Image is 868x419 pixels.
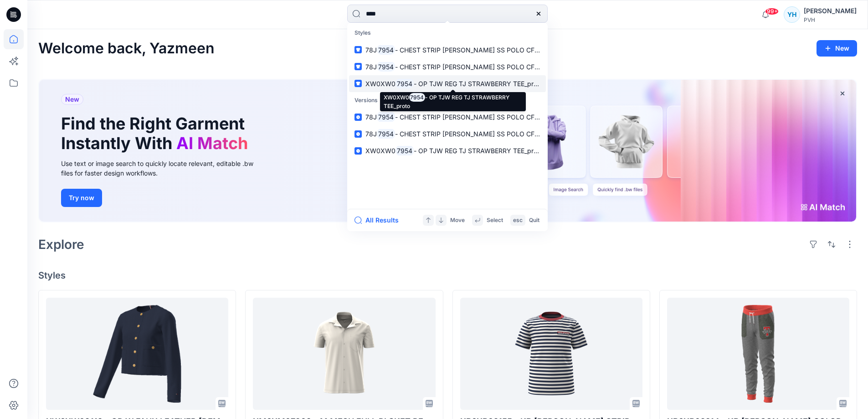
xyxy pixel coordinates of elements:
a: XW0XW09119 - OP W FAUX LEATHER LADY JACKET-PROTO V01 [46,298,228,410]
span: 99+ [765,8,779,15]
button: Try now [61,189,102,207]
a: 78J7954- CHEST STRIP [PERSON_NAME] SS POLO CF_TOP_V01 [349,58,546,75]
button: New [817,40,857,57]
mark: 7954 [395,145,414,156]
span: - CHEST STRIP [PERSON_NAME] SS POLO CF_FIT_V01 [395,113,560,121]
div: [PERSON_NAME] [804,5,857,16]
span: 78J [365,46,377,54]
h1: Find the Right Garment Instantly With [61,114,252,153]
span: XW0XW0 [365,147,395,155]
span: New [65,94,79,105]
h4: Styles [38,270,857,281]
p: Move [450,216,465,225]
p: Styles [349,25,546,41]
span: - CHEST STRIP [PERSON_NAME] SS POLO CF_TOP_V01 [395,130,564,138]
h2: Welcome back, Yazmeen [38,40,215,57]
a: 78J7954- CHEST STRIP [PERSON_NAME] SS POLO CF_FIT_V01 [349,109,546,125]
button: All Results [354,215,405,226]
span: - CHEST STRIP [PERSON_NAME] SS POLO CF_FIT_V01 [395,46,560,54]
mark: 7954 [395,78,414,89]
span: - OP TJW REG TJ STRAWBERRY TEE_proto [414,80,543,88]
div: Use text or image search to quickly locate relevant, editable .bw files for faster design workflows. [61,159,266,178]
span: 78J [365,63,377,71]
a: XW0XW07954- OP TJW REG TJ STRAWBERRY TEE_proto [349,75,546,92]
p: Versions [349,92,546,109]
h2: Explore [38,237,84,252]
mark: 7954 [377,112,395,122]
p: esc [513,216,523,225]
a: 78J7954- CHEST STRIP [PERSON_NAME] SS POLO CF_FIT_V01 [349,41,546,58]
a: XB0XB02155 - KB SS HILFIGER STRIPE TEE_proto [460,298,642,410]
p: Select [487,216,503,225]
span: - CHEST STRIP [PERSON_NAME] SS POLO CF_TOP_V01 [395,63,564,71]
div: YH [784,6,800,23]
a: XW0XW07954- OP TJW REG TJ STRAWBERRY TEE_proto [349,142,546,159]
span: AI Match [176,133,248,153]
a: 78J7954- CHEST STRIP [PERSON_NAME] SS POLO CF_TOP_V01 [349,125,546,142]
span: XW0XW0 [365,80,395,88]
mark: 7954 [377,62,395,72]
span: 78J [365,130,377,138]
mark: 7954 [377,129,395,139]
p: Quit [529,216,539,225]
a: XM0XM07809 - M MESH FULL PLCKET REG POLO_fit [253,298,435,410]
a: XB0XB02314 - KB OLLIE COLORBLOCK SWEATPANT - PROTO - V01 [667,298,849,410]
span: 78J [365,113,377,121]
span: - OP TJW REG TJ STRAWBERRY TEE_proto [414,147,543,155]
div: PVH [804,16,857,23]
mark: 7954 [377,45,395,55]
